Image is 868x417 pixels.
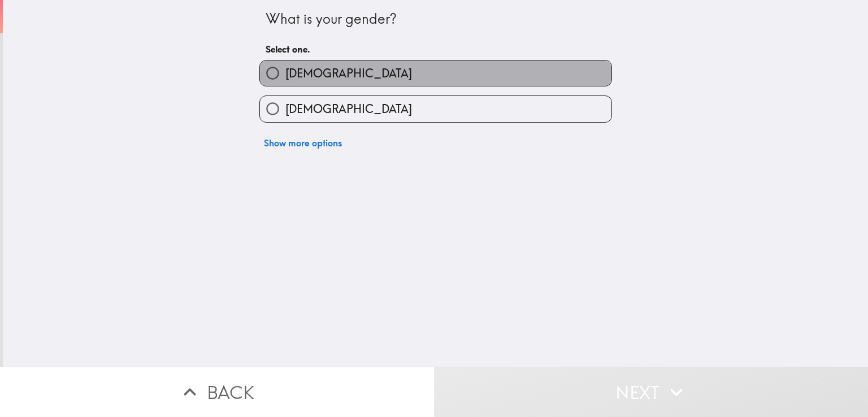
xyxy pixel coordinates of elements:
[285,66,412,81] span: [DEMOGRAPHIC_DATA]
[260,60,611,86] button: [DEMOGRAPHIC_DATA]
[434,367,868,417] button: Next
[266,43,606,55] h6: Select one.
[260,96,611,121] button: [DEMOGRAPHIC_DATA]
[266,10,606,29] div: What is your gender?
[285,101,412,117] span: [DEMOGRAPHIC_DATA]
[259,132,346,154] button: Show more options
